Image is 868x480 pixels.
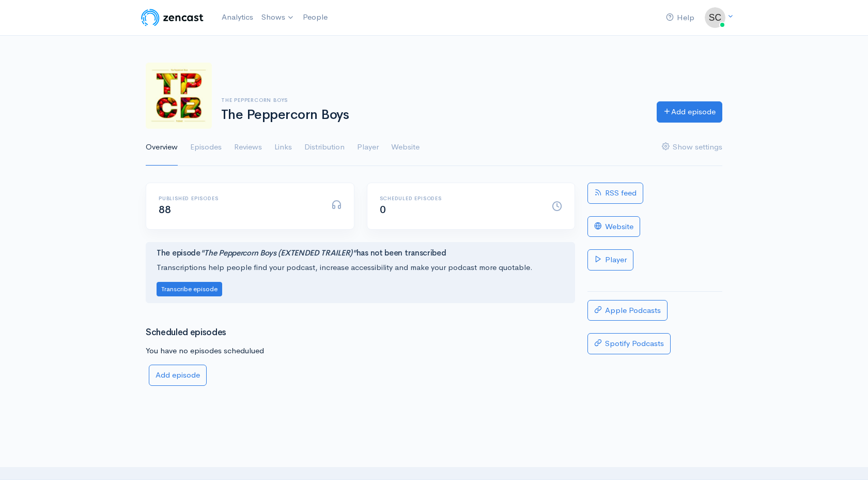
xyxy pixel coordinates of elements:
a: Links [274,129,292,166]
a: Add episode [149,365,207,386]
a: Shows [257,6,299,29]
a: Reviews [234,129,262,166]
a: Overview [146,129,178,166]
a: Analytics [218,6,257,28]
iframe: gist-messenger-bubble-iframe [833,445,858,470]
a: Distribution [304,129,345,166]
i: "The Peppercorn Boys (EXTENDED TRAILER)" [200,248,357,258]
a: Website [587,216,640,237]
a: Website [391,129,420,166]
a: People [299,6,332,28]
p: Transcriptions help people find your podcast, increase accessibility and make your podcast more q... [157,262,564,274]
h6: The Peppercorn boys [221,97,644,103]
img: ... [705,7,725,28]
a: Show settings [662,129,722,166]
a: Player [357,129,379,166]
button: Transcribe episode [157,282,222,297]
h3: Scheduled episodes [146,328,575,338]
h6: Scheduled episodes [380,196,540,201]
a: Help [662,7,699,29]
h4: The episode has not been transcribed [157,249,564,258]
a: Add episode [657,101,722,123]
img: ZenCast Logo [139,7,205,28]
p: You have no episodes schedulued [146,345,575,357]
a: Episodes [190,129,222,166]
h1: The Peppercorn Boys [221,108,644,123]
a: Spotify Podcasts [587,333,671,354]
a: Transcribe episode [157,283,222,293]
a: Apple Podcasts [587,300,668,321]
a: Player [587,249,633,271]
a: RSS feed [587,183,643,204]
span: 0 [380,203,386,216]
h6: Published episodes [159,196,319,201]
span: 88 [159,203,171,216]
